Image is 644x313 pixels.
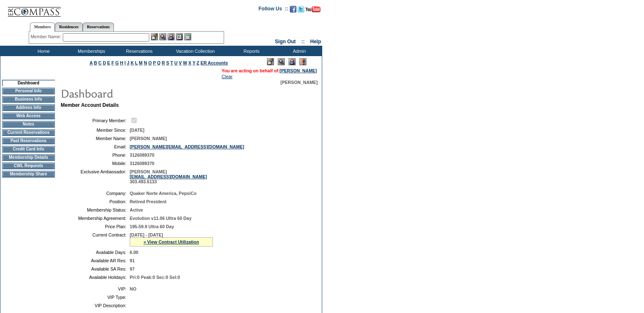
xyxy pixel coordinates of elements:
td: VIP: [64,286,126,291]
span: [PERSON_NAME] [130,136,167,141]
td: Available SA Res: [64,266,126,271]
a: Clear [222,74,232,79]
td: VIP Type: [64,295,126,300]
span: Retired President [130,199,166,204]
td: Member Name: [64,136,126,141]
a: Residences [55,22,83,31]
a: T [170,60,173,65]
td: Reservations [114,46,162,56]
span: Active [130,207,143,212]
td: VIP Description: [64,303,126,308]
a: Follow us on Twitter [298,8,304,13]
td: Memberships [67,46,114,56]
span: 195-59.9 Ultra 60 Day [130,224,174,229]
td: Membership Details [2,154,55,161]
a: M [139,60,143,65]
img: b_edit.gif [151,33,158,40]
td: Exclusive Ambassador: [64,169,126,184]
td: Member Since: [64,128,126,133]
td: Admin [274,46,322,56]
td: Current Reservations [2,129,55,136]
td: Email: [64,144,126,149]
td: Dashboard [2,80,55,86]
a: U [174,60,178,65]
a: S [166,60,169,65]
a: B [94,60,97,65]
a: Subscribe to our YouTube Channel [306,8,321,13]
td: Business Info [2,96,55,103]
a: ER Accounts [200,60,228,65]
td: Primary Member: [64,116,126,124]
td: Position: [64,199,126,204]
a: X [188,60,191,65]
td: Address Info [2,104,55,111]
a: A [90,60,93,65]
span: 91 [130,258,135,263]
b: Member Account Details [61,102,119,108]
a: H [120,60,123,65]
img: Impersonate [289,58,296,65]
td: Membership Status: [64,207,126,212]
span: 3126089370 [130,153,154,158]
a: Y [192,60,195,65]
a: K [131,60,134,65]
a: L [135,60,138,65]
td: Current Contract: [64,232,126,246]
td: Home [19,46,67,56]
td: Membership Agreement: [64,216,126,221]
a: Q [157,60,160,65]
span: 6.00 [130,250,138,255]
a: F [111,60,114,65]
td: Credit Card Info [2,146,55,153]
td: Phone: [64,153,126,158]
img: Reservations [176,33,183,40]
a: Help [310,39,321,44]
a: V [179,60,182,65]
td: Web Access [2,113,55,119]
img: Edit Mode [267,58,274,65]
a: N [144,60,147,65]
a: [PERSON_NAME][EMAIL_ADDRESS][DOMAIN_NAME] [130,144,244,149]
img: b_calculator.gif [184,33,191,40]
td: Follow Us :: [259,5,288,15]
span: Quaker Norte America, PepsiCo [130,191,197,196]
a: G [115,60,118,65]
a: I [124,60,126,65]
a: O [148,60,152,65]
span: [PERSON_NAME] [281,80,318,85]
a: Members [30,22,55,32]
td: Past Reservations [2,138,55,144]
td: Available Holidays: [64,275,126,280]
img: Subscribe to our YouTube Channel [306,6,321,12]
td: Vacation Collection [162,46,227,56]
td: Price Plan: [64,224,126,229]
a: C [98,60,101,65]
a: Sign Out [275,39,296,44]
td: Notes [2,121,55,128]
span: :: [301,39,305,44]
span: [DATE] - [DATE] [130,232,163,237]
a: J [127,60,129,65]
div: Member Name: [31,33,63,40]
img: Follow us on Twitter [298,6,304,12]
a: [EMAIL_ADDRESS][DOMAIN_NAME] [130,174,207,179]
td: CWL Requests [2,163,55,169]
td: Available Days: [64,250,126,255]
img: View [159,33,166,40]
img: View Mode [278,58,285,65]
a: W [183,60,187,65]
span: Evolution v11.06 Ultra 60 Day [130,216,192,221]
a: P [153,60,156,65]
a: Z [197,60,200,65]
img: Log Concern/Member Elevation [299,58,306,65]
td: Available AR Res: [64,258,126,263]
span: 97 [130,266,135,271]
img: Become our fan on Facebook [290,6,296,12]
a: R [162,60,165,65]
span: 3126089370 [130,161,154,166]
a: » View Contract Utilization [143,239,199,244]
img: Impersonate [168,33,175,40]
a: D [103,60,106,65]
span: Pri:0 Peak:0 Sec:0 Sel:0 [130,275,180,280]
td: Personal Info [2,88,55,94]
